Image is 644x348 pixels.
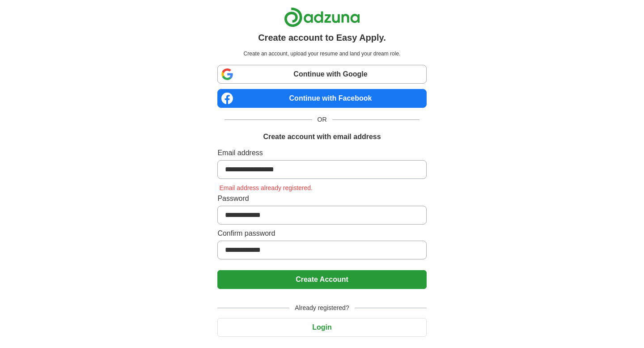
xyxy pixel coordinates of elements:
[263,132,381,142] h1: Create account with email address
[284,7,360,27] img: Adzuna logo
[217,318,426,337] button: Login
[217,228,426,239] label: Confirm password
[217,148,426,158] label: Email address
[217,270,426,289] button: Create Account
[289,303,354,313] span: Already registered?
[217,323,426,331] a: Login
[217,65,426,84] a: Continue with Google
[217,89,426,108] a: Continue with Facebook
[219,50,424,58] p: Create an account, upload your resume and land your dream role.
[312,115,332,124] span: OR
[258,31,386,44] h1: Create account to Easy Apply.
[217,184,314,191] span: Email address already registered.
[217,193,426,204] label: Password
